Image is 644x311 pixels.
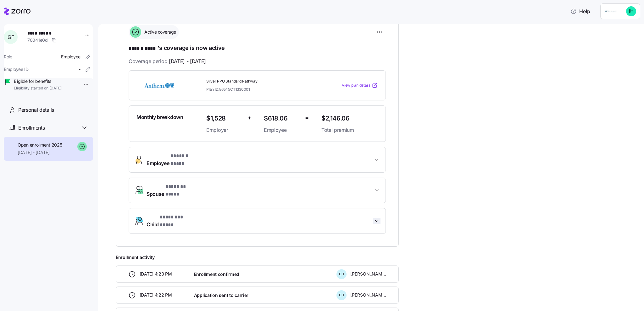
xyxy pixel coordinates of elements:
span: [PERSON_NAME] [350,271,386,277]
span: [DATE] 4:23 PM [140,271,172,277]
span: $618.06 [264,113,300,124]
span: [DATE] 4:22 PM [140,292,172,298]
span: Employee [264,126,300,134]
span: [DATE] - [DATE] [18,149,62,156]
span: Enrollment confirmed [194,271,239,277]
span: - [79,66,80,72]
span: Eligibility started on [DATE] [14,86,62,91]
span: + [247,113,251,122]
span: Employee [61,54,80,60]
span: 70041e0d [27,37,48,43]
button: Help [565,5,595,18]
img: 8c8e6c77ffa765d09eea4464d202a615 [626,6,636,16]
span: Total premium [321,126,378,134]
span: Role [4,54,12,60]
span: Personal details [18,106,54,114]
span: Help [570,8,590,15]
span: Enrollment activity [116,254,399,260]
span: Eligible for benefits [14,78,62,84]
span: C H [339,272,344,276]
img: Anthem [136,78,182,93]
span: $1,528 [206,113,242,124]
span: C H [339,293,344,297]
a: View plan details [342,82,378,88]
span: [DATE] - [DATE] [169,57,206,65]
span: Child [147,213,195,228]
span: = [305,113,309,122]
span: Application sent to carrier [194,292,248,298]
span: [PERSON_NAME] [350,292,386,298]
h1: 's coverage is now active [129,44,386,53]
img: Employer logo [604,8,617,15]
span: Employer [206,126,242,134]
span: Enrollments [18,124,45,132]
span: Open enrollment 2025 [18,142,62,148]
span: Monthly breakdown [136,113,183,121]
span: Silver PPO Standard Pathway [206,79,316,84]
span: Employee [147,152,203,167]
span: Employee ID [4,66,29,72]
span: G F [8,35,14,40]
span: Active coverage [142,29,176,35]
span: $2,146.06 [321,113,378,124]
span: Plan ID: 86545CT1330001 [206,87,250,92]
span: Spouse [147,183,198,198]
span: View plan details [342,83,370,88]
span: Coverage period [129,57,206,65]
